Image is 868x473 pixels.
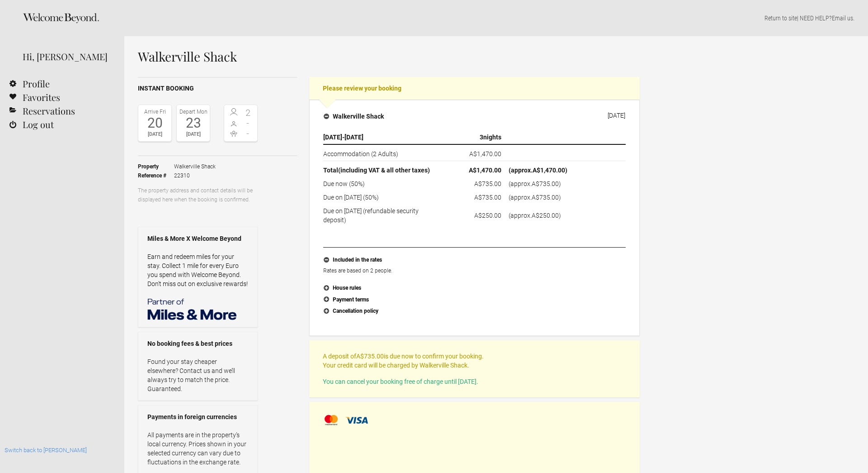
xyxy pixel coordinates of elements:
[179,116,208,130] div: 23
[138,14,854,23] p: | NEED HELP? .
[138,84,297,93] h2: Instant booking
[174,162,216,171] span: Walkerville Shack
[241,108,255,117] span: 2
[764,14,797,22] a: Return to site
[141,130,169,139] div: [DATE]
[241,119,255,128] span: -
[138,186,258,204] p: The property address and contact details will be displayed here when the booking is confirmed.
[509,180,561,187] span: (approx. )
[532,180,559,187] flynt-currency: A$735.00
[141,107,169,116] div: Arrive Fri
[608,112,625,119] div: [DATE]
[509,212,561,219] span: (approx. )
[323,144,444,161] td: Accommodation (2 Adults)
[533,167,565,174] flynt-currency: A$1,470.00
[323,352,626,370] p: A deposit of is due now to confirm your booking. Your credit card will be charged by Walkerville ...
[832,14,853,22] a: Email us
[324,112,384,121] h4: Walkerville Shack
[323,161,444,177] th: Total
[179,107,208,116] div: Depart Mon
[147,297,238,320] img: Miles & More
[147,430,248,467] p: All payments are in the property’s local currency. Prices shown in your selected currency can var...
[323,204,444,225] td: Due on [DATE] (refundable security deposit)
[323,254,626,266] button: Included in the rates
[509,194,561,201] span: (approx. )
[469,167,501,174] flynt-currency: A$1,470.00
[338,167,430,174] span: (including VAT & all other taxes)
[147,412,248,421] strong: Payments in foreign currencies
[323,378,478,385] span: You can cancel your booking free of charge until [DATE].
[323,177,444,191] td: Due now (50%)
[141,116,169,130] div: 20
[138,171,174,180] strong: Reference #
[323,130,444,144] th: -
[444,130,505,144] th: nights
[480,134,483,141] span: 3
[474,180,501,187] flynt-currency: A$735.00
[316,107,632,126] button: Walkerville Shack [DATE]
[474,212,501,219] flynt-currency: A$250.00
[532,194,559,201] flynt-currency: A$735.00
[138,50,640,63] h1: Walkerville Shack
[509,167,567,174] span: (approx. )
[174,171,216,180] span: 22310
[344,134,363,141] span: [DATE]
[23,50,111,63] div: Hi, [PERSON_NAME]
[179,130,208,139] div: [DATE]
[138,162,174,171] strong: Property
[356,353,384,360] flynt-currency: A$735.00
[147,339,248,348] strong: No booking fees & best prices
[241,129,255,138] span: -
[323,266,626,275] p: Rates are based on 2 people.
[323,294,626,306] button: Payment terms
[309,77,640,100] h2: Please review your booking
[532,212,559,219] flynt-currency: A$250.00
[474,194,501,201] flynt-currency: A$735.00
[147,253,248,287] a: Earn and redeem miles for your stay. Collect 1 mile for every Euro you spend with Welcome Beyond....
[147,357,248,393] p: Found your stay cheaper elsewhere? Contact us and we’ll always try to match the price. Guaranteed.
[323,306,626,317] button: Cancellation policy
[323,134,342,141] span: [DATE]
[323,282,626,294] button: House rules
[469,150,501,158] flynt-currency: A$1,470.00
[147,234,248,243] strong: Miles & More X Welcome Beyond
[323,191,444,204] td: Due on [DATE] (50%)
[5,447,87,454] a: Switch back to [PERSON_NAME]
